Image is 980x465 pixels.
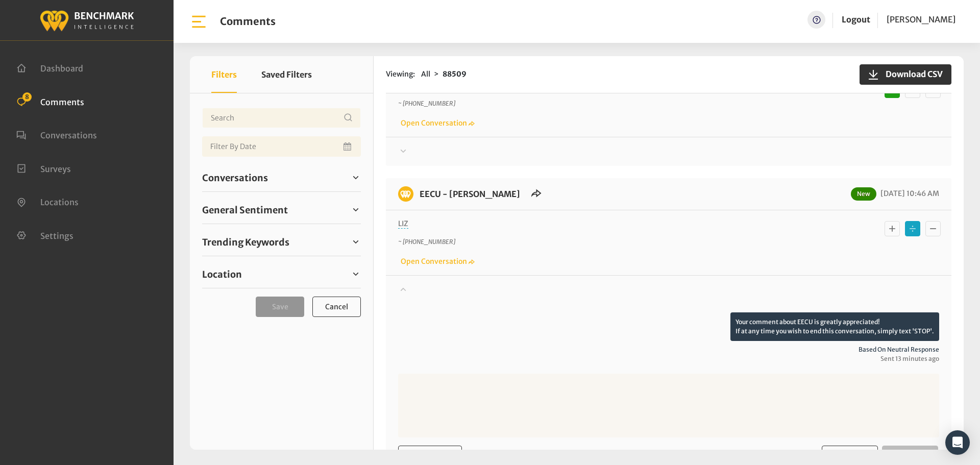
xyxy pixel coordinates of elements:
[211,56,237,93] button: Filters
[945,430,970,455] div: Open Intercom Messenger
[40,197,79,207] span: Locations
[822,446,878,465] button: Resolve
[851,187,876,201] span: New
[40,63,83,74] span: Dashboard
[16,163,71,173] a: Surveys
[202,170,361,185] a: Conversations
[40,230,73,240] span: Settings
[202,234,361,250] a: Trending Keywords
[202,202,361,217] a: General Sentiment
[220,15,276,28] h1: Comments
[413,186,526,202] h6: EECU - Selma Branch
[190,13,208,31] img: bar
[860,64,951,85] button: Download CSV
[398,345,939,354] span: Based on neutral response
[842,14,870,25] a: Logout
[202,171,268,185] span: Conversations
[40,96,84,107] span: Comments
[16,230,73,240] a: Settings
[398,118,475,128] a: Open Conversation
[398,446,462,465] button: Add link
[202,203,288,217] span: General Sentiment
[398,257,475,266] a: Open Conversation
[40,163,71,174] span: Surveys
[16,62,83,72] a: Dashboard
[887,14,955,25] span: [PERSON_NAME]
[398,354,939,363] span: Sent 13 minutes ago
[16,96,84,106] a: Comments 8
[16,196,79,206] a: Locations
[878,189,939,198] span: [DATE] 10:46 AM
[312,297,361,317] button: Cancel
[386,69,415,80] span: Viewing:
[398,219,408,229] span: LIZ
[842,11,870,29] a: Logout
[202,266,361,282] a: Location
[879,68,943,80] span: Download CSV
[341,136,355,157] button: Open Calendar
[202,267,242,281] span: Location
[261,56,312,93] button: Saved Filters
[398,100,455,107] i: ~ [PHONE_NUMBER]
[39,8,134,33] img: benchmark
[443,69,467,79] strong: 88509
[22,92,32,102] span: 8
[202,136,361,157] input: Date range input field
[398,238,455,246] i: ~ [PHONE_NUMBER]
[420,189,520,199] a: EECU - [PERSON_NAME]
[16,129,97,139] a: Conversations
[202,108,361,128] input: Username
[40,130,97,140] span: Conversations
[398,186,413,202] img: benchmark
[882,218,943,239] div: Basic example
[421,69,430,79] span: All
[887,11,955,29] a: [PERSON_NAME]
[202,235,289,249] span: Trending Keywords
[730,312,939,341] p: Your comment about EECU is greatly appreciated! If at any time you wish to end this conversation,...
